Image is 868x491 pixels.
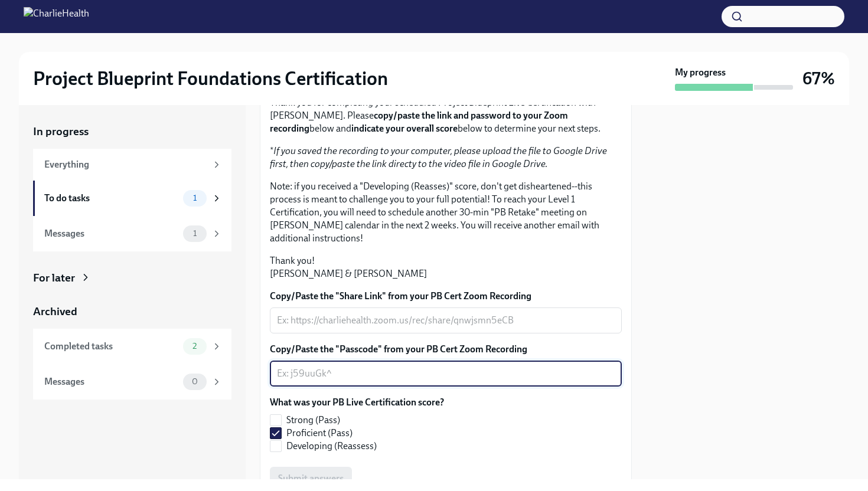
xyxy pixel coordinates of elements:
[270,110,568,134] strong: copy/paste the link and password to your Zoom recording
[185,377,205,386] span: 0
[270,145,607,169] em: If you saved the recording to your computer, please upload the file to Google Drive first, then c...
[286,427,353,440] span: Proficient (Pass)
[270,396,444,409] label: What was your PB Live Certification score?
[33,270,231,286] a: For later
[270,180,622,245] p: Note: if you received a "Developing (Reasses)" score, don't get disheartened--this process is mea...
[33,329,231,364] a: Completed tasks2
[24,7,89,26] img: CharlieHealth
[286,414,340,427] span: Strong (Pass)
[33,304,231,319] a: Archived
[186,194,204,202] span: 1
[44,340,178,353] div: Completed tasks
[33,216,231,251] a: Messages1
[675,66,726,79] strong: My progress
[33,67,388,90] h2: Project Blueprint Foundations Certification
[33,181,231,216] a: To do tasks1
[44,227,178,240] div: Messages
[185,342,204,351] span: 2
[44,158,207,171] div: Everything
[33,364,231,400] a: Messages0
[33,124,231,139] a: In progress
[44,375,178,388] div: Messages
[270,343,622,356] label: Copy/Paste the "Passcode" from your PB Cert Zoom Recording
[351,123,458,134] strong: indicate your overall score
[33,270,75,286] div: For later
[802,68,835,89] h3: 67%
[44,192,178,205] div: To do tasks
[270,290,622,303] label: Copy/Paste the "Share Link" from your PB Cert Zoom Recording
[270,254,622,280] p: Thank you! [PERSON_NAME] & [PERSON_NAME]
[270,96,622,135] p: Thank you for completing your scheduled Project Blueprint Live Certification with [PERSON_NAME]. ...
[286,440,377,453] span: Developing (Reassess)
[186,229,204,238] span: 1
[33,149,231,181] a: Everything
